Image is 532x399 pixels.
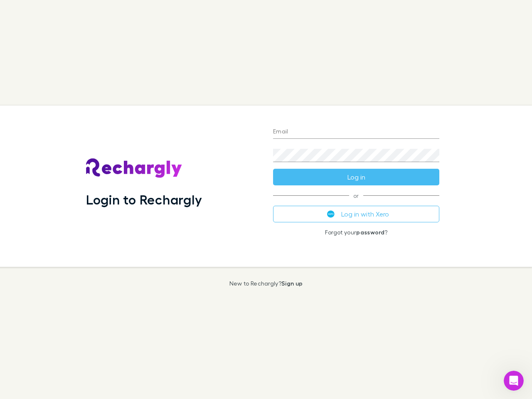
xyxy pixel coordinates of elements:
span: or [273,195,439,196]
p: New to Rechargly? [229,280,303,287]
h1: Login to Rechargly [86,192,202,207]
p: Forgot your ? [273,229,439,236]
button: Log in with Xero [273,206,439,222]
a: password [356,229,384,236]
a: Sign up [281,280,303,287]
img: Xero's logo [327,210,335,218]
button: Log in [273,169,439,185]
img: Rechargly's Logo [86,158,182,178]
iframe: Intercom live chat [504,371,524,391]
